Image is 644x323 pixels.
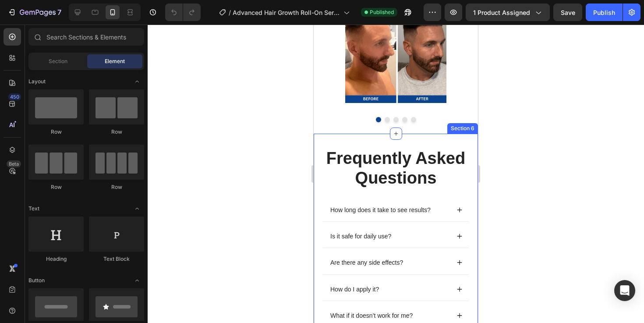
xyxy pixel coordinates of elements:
span: Frequently Asked Questions [13,124,152,163]
div: 450 [8,93,21,100]
p: What if it doesn’t work for me? [17,287,99,295]
span: Toggle open [130,273,144,288]
div: Beta [7,160,21,167]
div: Row [28,183,84,191]
button: Dot [80,92,85,98]
button: Dot [97,92,103,98]
button: Dot [88,92,94,98]
p: How do I apply it? [17,261,65,269]
div: Row [28,128,84,136]
div: Row [89,183,144,191]
button: Dot [71,92,76,98]
p: 7 [57,7,61,18]
span: / [229,8,231,17]
div: Text Block [89,255,144,263]
span: Toggle open [130,202,144,216]
span: Section [49,57,67,65]
div: Heading [28,255,84,263]
p: Are there any side effects? [17,234,89,242]
button: Save [553,4,582,21]
div: Publish [593,8,615,17]
p: How long does it take to see results? [17,181,117,189]
span: Advanced Hair Growth Roll-On Serum [233,8,340,17]
span: Layout [28,78,46,85]
span: Save [561,9,575,16]
span: 1 product assigned [473,8,530,17]
button: 7 [4,4,65,21]
span: Text [28,205,39,213]
input: Search Sections & Elements [28,28,144,46]
div: Section 6 [135,100,163,108]
p: Is it safe for daily use? [17,208,78,216]
span: Element [105,57,125,65]
span: Toggle open [130,75,144,89]
button: Dot [62,92,67,98]
button: 1 product assigned [466,4,550,21]
span: Published [370,8,394,16]
div: Undo/Redo [165,4,201,21]
button: Publish [586,4,623,21]
span: Button [28,277,45,284]
iframe: Design area [314,25,478,323]
div: Open Intercom Messenger [614,280,635,301]
div: Row [89,128,144,136]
